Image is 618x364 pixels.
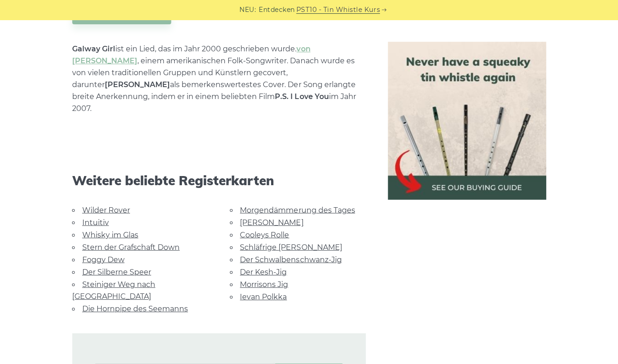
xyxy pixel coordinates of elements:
[240,231,289,239] a: Cooleys Rolle
[240,206,355,215] a: Morgendämmerung des Tages
[275,93,329,101] strong: P.S. I Love You
[83,304,188,313] a: Die Hornpipe des Seemanns
[239,5,256,16] span: NEU:
[83,231,139,239] a: Whisky im Glas
[296,5,380,16] a: PST10 - Tin Whistle Kurs
[240,255,342,264] a: Der Schwalbenschwanz-Jig
[240,292,287,301] a: Ievan Polkka
[83,206,130,215] a: Wilder Rover
[73,45,116,54] strong: Galway Girl
[73,44,366,115] p: ist ein Lied, das im Jahr 2000 geschrieben wurde. , einem amerikanischen Folk-Songwriter. Danach ...
[73,173,366,189] span: Weitere beliebte Registerkarten
[240,218,304,227] a: [PERSON_NAME]
[83,243,180,252] a: Stern der Grafschaft Down
[83,255,125,264] a: Foggy Dew
[259,5,295,16] span: Entdecken
[296,6,380,14] font: PST10 - Tin Whistle Kurs
[73,45,311,66] a: von [PERSON_NAME]
[83,218,109,227] a: Intuitiv
[240,268,287,276] a: Der Kesh-Jig
[388,42,546,200] img: Tin Whistle Kaufberatung
[240,243,342,252] a: Schläfrige [PERSON_NAME]
[73,280,156,301] a: Steiniger Weg nach [GEOGRAPHIC_DATA]
[105,81,170,89] strong: [PERSON_NAME]
[240,280,289,289] a: Morrisons Jig
[83,268,152,276] a: Der Silberne Speer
